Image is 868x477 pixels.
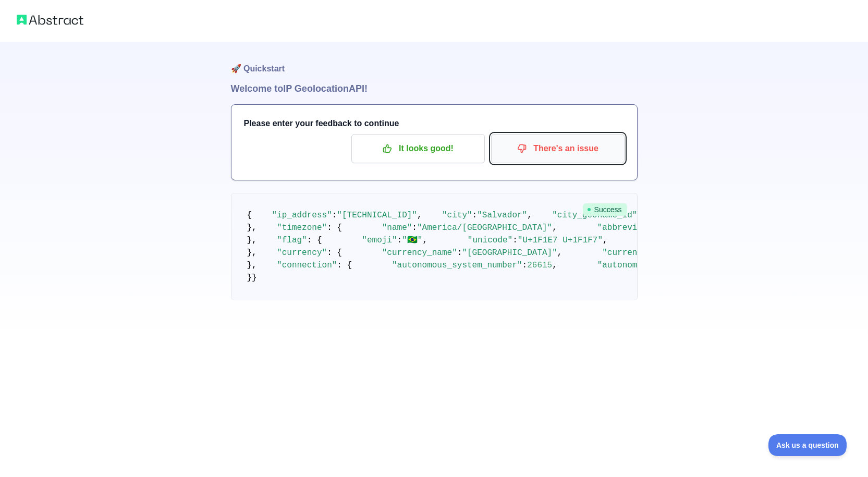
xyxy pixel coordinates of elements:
button: There's an issue [491,134,625,163]
span: : [472,211,478,220]
span: "unicode" [468,236,512,245]
span: "currency_code" [602,248,677,258]
span: "[TECHNICAL_ID]" [337,211,417,220]
button: It looks good! [351,134,485,163]
span: "abbreviation" [597,223,667,233]
span: , [422,236,427,245]
span: : [397,236,402,245]
span: , [527,211,532,220]
h1: Welcome to IP Geolocation API! [231,81,638,96]
span: { [247,211,252,220]
span: , [552,261,557,270]
span: "city_geoname_id" [552,211,637,220]
span: , [557,248,563,258]
span: "autonomous_system_number" [392,261,522,270]
span: "🇧🇷" [402,236,422,245]
span: "currency_name" [382,248,457,258]
span: "flag" [277,236,307,245]
span: : [522,261,528,270]
span: "city" [442,211,472,220]
span: "ip_address" [272,211,332,220]
span: : [412,223,417,233]
span: "timezone" [277,223,327,233]
span: "currency" [277,248,327,258]
span: "[GEOGRAPHIC_DATA]" [462,248,557,258]
iframe: Toggle Customer Support [768,434,847,456]
p: It looks good! [359,140,477,157]
span: : { [327,248,342,258]
span: , [417,211,422,220]
span: "U+1F1E7 U+1F1F7" [518,236,603,245]
span: "Salvador" [477,211,527,220]
span: : { [327,223,342,233]
h3: Please enter your feedback to continue [244,117,625,130]
span: "America/[GEOGRAPHIC_DATA]" [417,223,552,233]
span: 26615 [527,261,552,270]
h1: 🚀 Quickstart [231,42,638,81]
span: : [512,236,518,245]
p: There's an issue [499,140,617,157]
span: "autonomous_system_organization" [597,261,757,270]
img: Abstract logo [17,13,83,27]
span: , [552,223,557,233]
span: : [457,248,462,258]
span: : { [337,261,352,270]
span: , [603,236,608,245]
span: "name" [382,223,412,233]
span: : { [307,236,322,245]
span: "connection" [277,261,337,270]
span: Success [583,203,627,216]
span: "emoji" [362,236,397,245]
span: : [332,211,337,220]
